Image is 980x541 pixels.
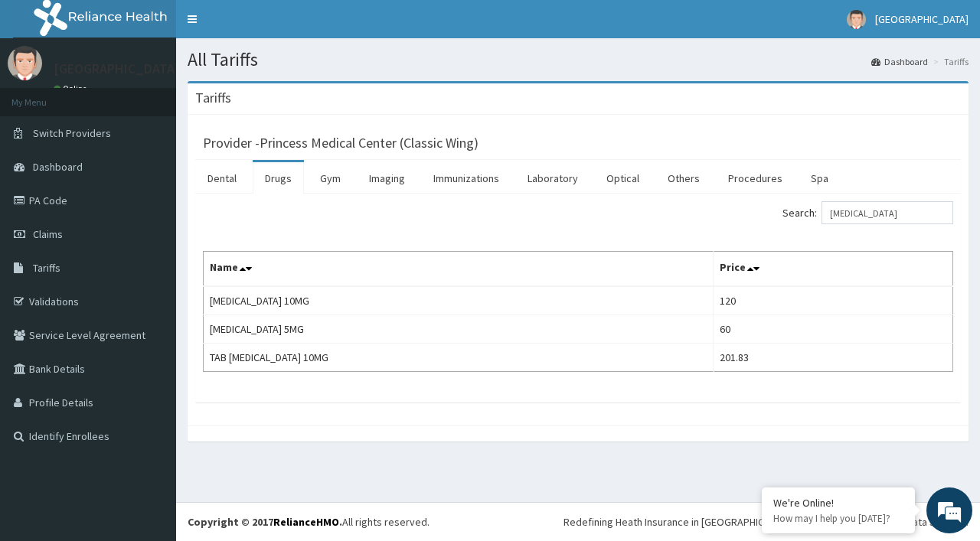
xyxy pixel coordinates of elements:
td: TAB [MEDICAL_DATA] 10MG [204,344,714,372]
label: Search: [782,201,953,224]
footer: All rights reserved. [176,502,980,541]
td: 120 [713,286,952,315]
td: 201.83 [713,344,952,372]
a: Dashboard [871,55,928,68]
a: Imaging [357,162,417,194]
img: d_794563401_company_1708531726252_794563401 [28,77,62,115]
a: Spa [799,162,841,194]
div: We're Online! [773,496,903,510]
span: Switch Providers [33,126,111,140]
a: Optical [594,162,652,194]
th: Name [204,252,714,287]
a: Online [54,83,90,94]
p: [GEOGRAPHIC_DATA] [54,62,180,76]
h3: Provider - Princess Medical Center (Classic Wing) [203,136,479,150]
span: We're online! [89,169,211,324]
td: [MEDICAL_DATA] 5MG [204,315,714,344]
div: Chat with us now [80,86,257,106]
a: Laboratory [515,162,590,194]
h1: All Tariffs [188,50,969,70]
textarea: Type your message and hit 'Enter' [8,370,292,424]
a: Drugs [253,162,304,194]
div: Redefining Heath Insurance in [GEOGRAPHIC_DATA] using Telemedicine and Data Science! [563,514,969,530]
td: 60 [713,315,952,344]
span: Dashboard [33,160,83,174]
a: RelianceHMO [273,515,339,529]
h3: Tariffs [195,91,231,105]
div: Minimize live chat window [251,8,288,44]
img: User Image [847,10,866,29]
img: User Image [8,46,42,80]
span: [GEOGRAPHIC_DATA] [875,12,969,26]
a: Others [655,162,712,194]
a: Gym [308,162,353,194]
li: Tariffs [929,55,969,68]
a: Procedures [716,162,795,194]
td: [MEDICAL_DATA] 10MG [204,286,714,315]
span: Tariffs [33,261,60,275]
p: How may I help you today? [773,512,903,525]
a: Immunizations [421,162,511,194]
span: Claims [33,227,63,241]
th: Price [713,252,952,287]
strong: Copyright © 2017 . [188,515,342,529]
a: Dental [195,162,249,194]
input: Search: [822,201,953,224]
